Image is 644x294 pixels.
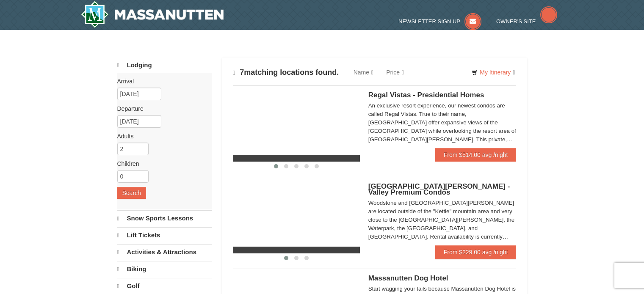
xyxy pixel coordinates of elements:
[117,244,212,260] a: Activities & Attractions
[398,18,481,25] a: Newsletter Sign Up
[368,199,517,241] div: Woodstone and [GEOGRAPHIC_DATA][PERSON_NAME] are located outside of the "Kettle" mountain area an...
[368,274,448,282] span: Massanutten Dog Hotel
[347,64,380,81] a: Name
[435,148,517,162] a: From $514.00 avg /night
[117,104,205,113] label: Departure
[435,245,517,259] a: From $229.00 avg /night
[496,18,557,25] a: Owner's Site
[368,91,484,99] span: Regal Vistas - Presidential Homes
[117,159,205,168] label: Children
[117,261,212,277] a: Biking
[380,64,410,81] a: Price
[368,182,510,196] span: [GEOGRAPHIC_DATA][PERSON_NAME] - Valley Premium Condos
[117,278,212,294] a: Golf
[81,1,224,28] a: Massanutten Resort
[117,227,212,243] a: Lift Tickets
[117,132,205,140] label: Adults
[117,77,205,85] label: Arrival
[466,66,520,79] a: My Itinerary
[368,102,517,144] div: An exclusive resort experience, our newest condos are called Regal Vistas. True to their name, [G...
[117,58,212,73] a: Lodging
[398,18,460,25] span: Newsletter Sign Up
[117,187,146,199] button: Search
[81,1,224,28] img: Massanutten Resort Logo
[117,210,212,226] a: Snow Sports Lessons
[496,18,536,25] span: Owner's Site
